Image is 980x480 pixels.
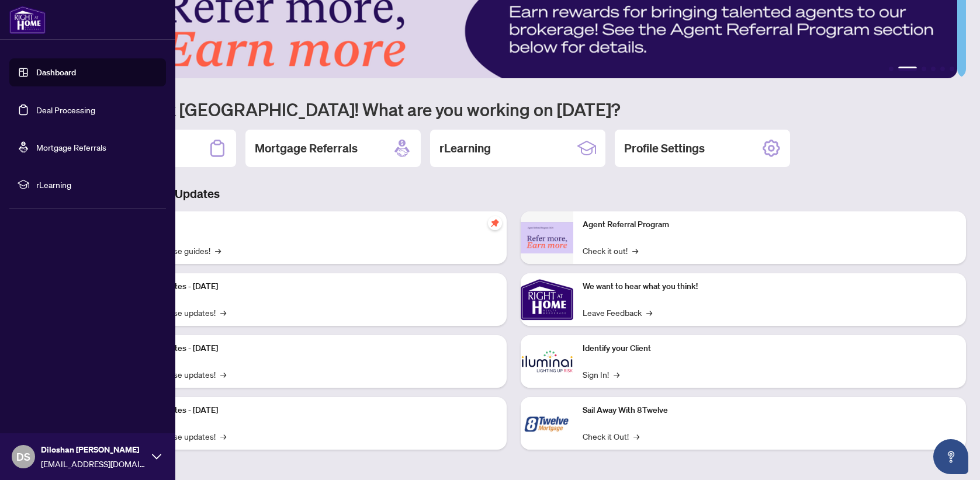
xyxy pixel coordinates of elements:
[220,306,226,319] span: →
[61,98,966,120] h1: Welcome back [GEOGRAPHIC_DATA]! What are you working on [DATE]?
[220,368,226,381] span: →
[16,448,30,465] span: DS
[36,105,95,115] a: Deal Processing
[624,140,705,156] h2: Profile Settings
[632,244,638,257] span: →
[583,430,639,443] a: Check it Out!→
[583,244,638,257] a: Check it out!→
[950,67,954,71] button: 6
[9,6,46,34] img: logo
[614,368,619,381] span: →
[123,218,497,231] p: Self-Help
[583,280,957,293] p: We want to hear what you think!
[36,142,106,152] a: Mortgage Referrals
[215,244,221,257] span: →
[889,67,894,71] button: 1
[488,216,502,230] span: pushpin
[36,178,158,191] span: rLearning
[36,67,76,78] a: Dashboard
[583,306,652,319] a: Leave Feedback→
[521,273,573,326] img: We want to hear what you think!
[521,397,573,450] img: Sail Away With 8Twelve
[646,306,652,319] span: →
[583,218,957,231] p: Agent Referral Program
[255,140,358,156] h2: Mortgage Referrals
[633,430,639,443] span: →
[123,280,497,293] p: Platform Updates - [DATE]
[931,67,936,71] button: 4
[61,186,966,202] h3: Brokerage & Industry Updates
[220,430,226,443] span: →
[583,368,619,381] a: Sign In!→
[439,140,491,156] h2: rLearning
[521,222,573,254] img: Agent Referral Program
[521,335,573,388] img: Identify your Client
[41,457,146,470] span: [EMAIL_ADDRESS][DOMAIN_NAME]
[583,342,957,355] p: Identify your Client
[123,342,497,355] p: Platform Updates - [DATE]
[922,67,926,71] button: 3
[940,67,945,71] button: 5
[898,67,917,71] button: 2
[123,404,497,417] p: Platform Updates - [DATE]
[583,404,957,417] p: Sail Away With 8Twelve
[41,443,146,456] span: Diloshan [PERSON_NAME]
[933,439,968,474] button: Open asap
